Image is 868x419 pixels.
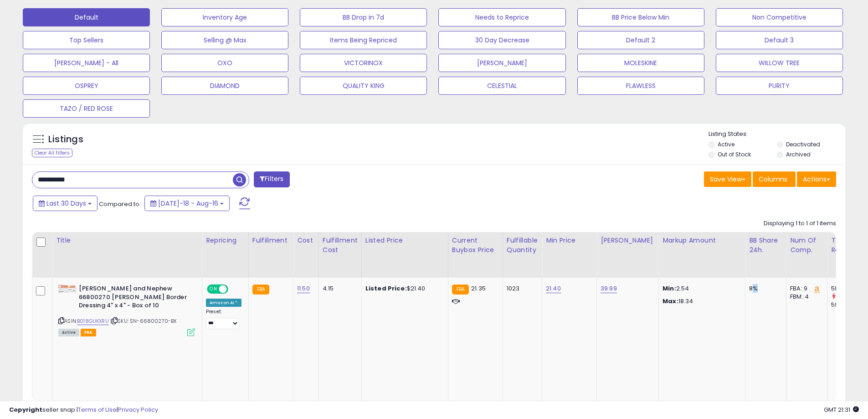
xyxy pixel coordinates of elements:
[438,31,565,49] button: 30 Day Decrease
[790,285,820,293] div: FBA: 9
[663,236,741,245] div: Markup Amount
[824,405,859,414] span: 2025-09-16 21:31 GMT
[663,285,738,293] p: 2.54
[254,171,289,187] button: Filters
[161,8,288,26] button: Inventory Age
[99,200,141,208] span: Compared to:
[831,285,868,293] div: 5828.36
[753,171,796,187] button: Columns
[206,309,241,329] div: Preset:
[663,284,676,293] strong: Min:
[58,285,195,335] div: ASIN:
[297,236,315,245] div: Cost
[118,405,158,414] a: Privacy Policy
[323,285,354,293] div: 4.15
[297,284,310,293] a: 11.50
[764,219,836,228] div: Displaying 1 to 1 of 1 items
[601,284,617,293] a: 39.99
[56,236,198,245] div: Title
[452,236,499,255] div: Current Buybox Price
[206,299,241,307] div: Amazon AI *
[365,236,444,245] div: Listed Price
[161,31,288,49] button: Selling @ Max
[46,199,86,208] span: Last 30 Days
[797,171,836,187] button: Actions
[718,150,751,158] label: Out of Stock
[452,285,469,295] small: FBA
[300,54,427,72] button: VICTORINOX
[161,54,288,72] button: OXO
[831,236,864,255] div: Total Rev.
[161,77,288,95] button: DIAMOND
[507,236,538,255] div: Fulfillable Quantity
[663,297,738,305] p: 18.34
[577,54,704,72] button: MOLESKINE
[227,285,241,293] span: OFF
[79,285,190,312] b: [PERSON_NAME] and Nephew 66800270 [PERSON_NAME] Border Dressing 4" x 4" - Box of 10
[704,171,751,187] button: Save View
[158,199,218,208] span: [DATE]-18 - Aug-16
[9,405,42,414] strong: Copyright
[78,405,117,414] a: Terms of Use
[300,8,427,26] button: BB Drop in 7d
[365,285,441,293] div: $21.40
[23,77,150,95] button: OSPREY
[33,196,98,211] button: Last 30 Days
[471,284,486,293] span: 21.35
[252,236,289,245] div: Fulfillment
[786,150,811,158] label: Archived
[716,31,843,49] button: Default 3
[300,77,427,95] button: QUALITY KING
[23,31,150,49] button: Top Sellers
[438,54,565,72] button: [PERSON_NAME]
[716,8,843,26] button: Non Competitive
[601,236,655,245] div: [PERSON_NAME]
[759,175,787,184] span: Columns
[48,133,83,146] h5: Listings
[365,284,407,293] b: Listed Price:
[790,293,820,301] div: FBM: 4
[507,285,535,293] div: 1023
[577,31,704,49] button: Default 2
[716,77,843,95] button: PURITY
[577,8,704,26] button: BB Price Below Min
[716,54,843,72] button: WILLOW TREE
[77,317,109,325] a: B018GUKXRU
[749,236,782,255] div: BB Share 24h.
[786,140,820,148] label: Deactivated
[663,297,678,305] strong: Max:
[718,140,734,148] label: Active
[300,31,427,49] button: Items Being Repriced
[206,236,245,245] div: Repricing
[790,236,823,255] div: Num of Comp.
[32,149,72,157] div: Clear All Filters
[23,99,150,118] button: TAZO / RED ROSE
[58,285,77,293] img: 41HrL3Yj3+L._SL40_.jpg
[23,8,150,26] button: Default
[546,236,593,245] div: Min Price
[9,406,158,414] div: seller snap | |
[81,329,96,336] span: FBA
[144,196,230,211] button: [DATE]-18 - Aug-16
[577,77,704,95] button: FLAWLESS
[749,285,779,293] div: 8%
[831,301,868,309] div: 5904.4
[709,130,845,139] p: Listing States:
[438,77,565,95] button: CELESTIAL
[252,285,269,295] small: FBA
[23,54,150,72] button: [PERSON_NAME] - All
[546,284,561,293] a: 21.40
[208,285,219,293] span: ON
[438,8,565,26] button: Needs to Reprice
[323,236,358,255] div: Fulfillment Cost
[58,329,79,336] span: All listings currently available for purchase on Amazon
[110,317,177,325] span: | SKU: SN-66800270-BX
